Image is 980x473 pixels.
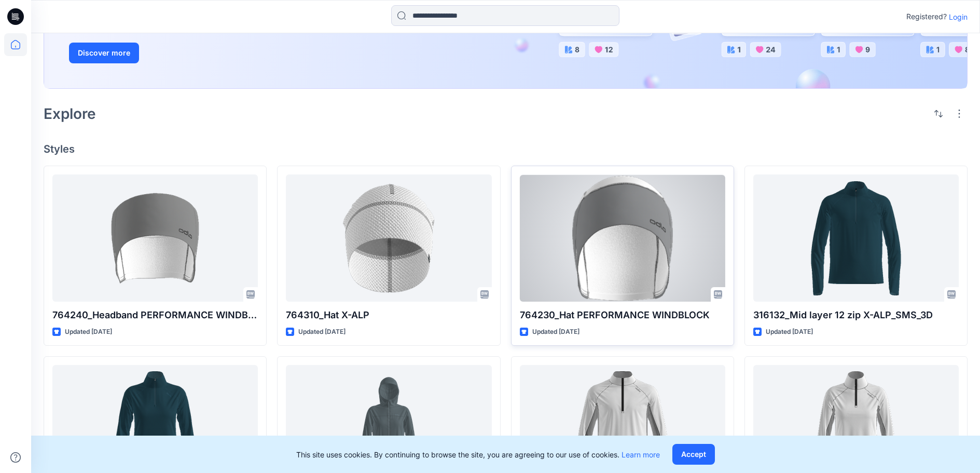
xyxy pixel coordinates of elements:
a: 316132_Mid layer 12 zip X-ALP_SMS_3D [753,174,959,301]
p: Updated [DATE] [766,327,813,337]
a: 764240_Headband PERFORMANCE WINDBLOCK [52,174,258,301]
button: Accept [672,444,715,465]
p: 764230_Hat PERFORMANCE WINDBLOCK [520,308,725,322]
h4: Styles [44,143,968,155]
p: Login [949,11,968,22]
a: Learn more [622,450,660,459]
p: Updated [DATE] [532,327,579,337]
button: Discover more [69,43,139,63]
p: 764310_Hat X-ALP [286,308,491,322]
p: Updated [DATE] [65,327,112,337]
p: This site uses cookies. By continuing to browse the site, you are agreeing to our use of cookies. [296,449,660,460]
p: Registered? [906,10,947,23]
p: 316132_Mid layer 12 zip X-ALP_SMS_3D [753,308,959,322]
a: Discover more [69,43,302,63]
a: 764230_Hat PERFORMANCE WINDBLOCK [520,174,725,301]
p: Updated [DATE] [298,327,346,337]
a: 764310_Hat X-ALP [286,174,491,301]
p: 764240_Headband PERFORMANCE WINDBLOCK [52,308,258,322]
h2: Explore [44,105,96,122]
